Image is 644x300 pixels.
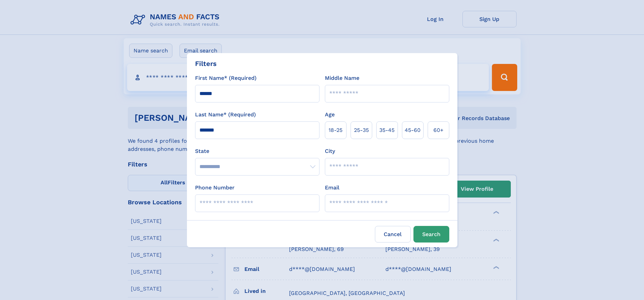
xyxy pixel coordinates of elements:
[195,147,319,155] label: State
[325,147,335,155] label: City
[329,126,342,134] span: 18‑25
[375,226,411,243] label: Cancel
[354,126,369,134] span: 25‑35
[405,126,421,134] span: 45‑60
[195,184,235,192] label: Phone Number
[325,111,335,119] label: Age
[195,59,217,69] div: Filters
[325,184,339,192] label: Email
[379,126,395,134] span: 35‑45
[413,226,449,243] button: Search
[195,74,257,82] label: First Name* (Required)
[433,126,444,134] span: 60+
[195,111,256,119] label: Last Name* (Required)
[325,74,359,82] label: Middle Name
